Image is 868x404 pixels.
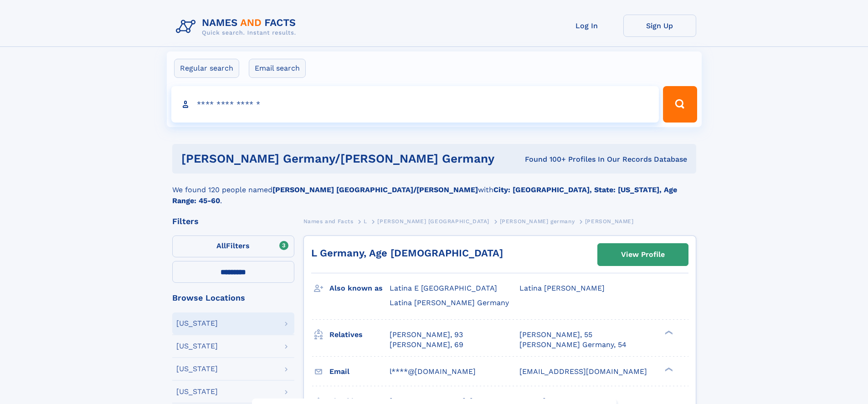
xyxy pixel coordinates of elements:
span: [PERSON_NAME] germany [500,218,575,225]
h3: Email [329,364,390,379]
span: [PERSON_NAME] [GEOGRAPHIC_DATA] [377,218,489,225]
a: [PERSON_NAME] germany [500,215,575,227]
span: [PERSON_NAME] [585,218,634,225]
img: Logo Names and Facts [172,15,303,39]
span: Latina [PERSON_NAME] [519,284,605,292]
b: [PERSON_NAME] [GEOGRAPHIC_DATA]/[PERSON_NAME] [272,185,478,194]
div: [US_STATE] [176,388,218,395]
span: Latina E [GEOGRAPHIC_DATA] [390,284,497,292]
div: Found 100+ Profiles In Our Records Database [509,154,687,164]
label: Filters [172,235,294,257]
input: search input [171,86,659,123]
h3: Also known as [329,281,390,296]
div: [US_STATE] [176,343,218,350]
a: L [364,215,367,227]
div: ❯ [663,329,673,335]
a: [PERSON_NAME], 93 [390,330,463,340]
a: L Germany, Age [DEMOGRAPHIC_DATA] [311,247,503,259]
span: L [364,218,367,225]
label: Regular search [174,59,239,78]
a: [PERSON_NAME], 55 [519,330,592,340]
span: All [216,241,226,250]
a: [PERSON_NAME], 69 [390,340,463,350]
div: Filters [172,217,294,225]
a: Sign Up [623,15,696,37]
div: Browse Locations [172,294,294,302]
div: [US_STATE] [176,365,218,373]
div: ❯ [663,366,673,372]
div: View Profile [621,244,665,265]
b: City: [GEOGRAPHIC_DATA], State: [US_STATE], Age Range: 45-60 [172,185,677,205]
a: View Profile [598,244,688,266]
span: Latina [PERSON_NAME] Germany [390,298,509,307]
a: [PERSON_NAME] [GEOGRAPHIC_DATA] [377,215,489,227]
a: Log In [550,15,623,37]
button: Search Button [663,86,697,123]
h3: Relatives [329,327,390,343]
label: Email search [249,59,306,78]
span: [EMAIL_ADDRESS][DOMAIN_NAME] [519,367,647,376]
a: [PERSON_NAME] Germany, 54 [519,340,627,350]
div: [US_STATE] [176,320,218,327]
h1: [PERSON_NAME] germany/[PERSON_NAME] germany [181,153,510,164]
div: We found 120 people named with . [172,174,696,206]
a: Names and Facts [303,215,354,227]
